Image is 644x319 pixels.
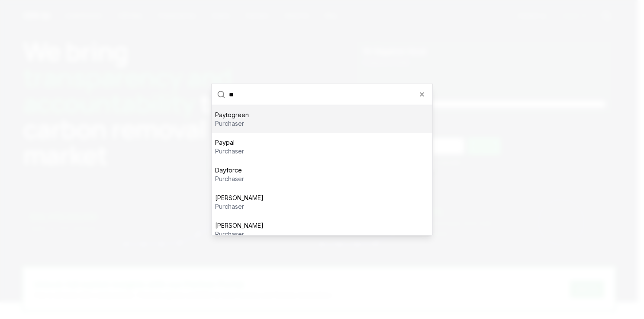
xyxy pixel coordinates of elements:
[215,194,264,202] p: [PERSON_NAME]
[215,221,264,230] p: [PERSON_NAME]
[215,147,244,156] p: purchaser
[215,175,244,183] p: purchaser
[215,230,264,239] p: purchaser
[215,138,244,147] p: Paypal
[215,166,244,175] p: Dayforce
[215,202,264,211] p: purchaser
[215,111,249,119] p: Paytogreen
[215,119,249,128] p: purchaser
